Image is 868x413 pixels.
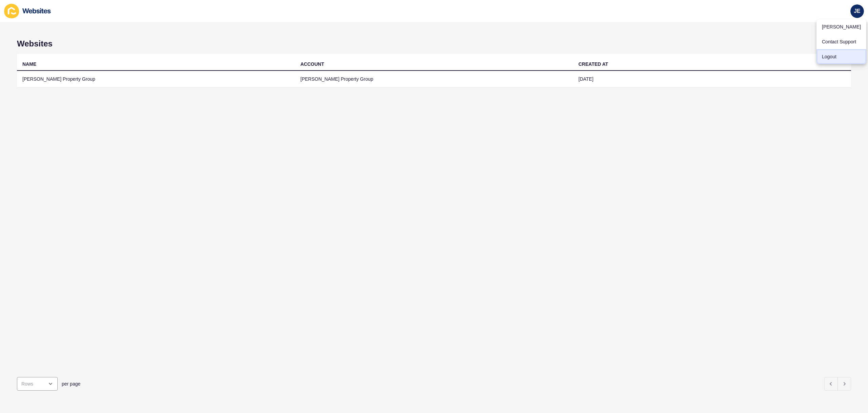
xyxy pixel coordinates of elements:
[62,380,80,387] span: per page
[578,61,608,67] div: CREATED AT
[17,39,851,48] h1: Websites
[295,71,573,87] td: [PERSON_NAME] Property Group
[816,49,866,64] a: Logout
[816,19,866,34] a: [PERSON_NAME]
[17,377,58,391] div: open menu
[573,71,851,87] td: [DATE]
[854,8,861,15] span: JE
[22,61,36,67] div: NAME
[816,34,866,49] a: Contact Support
[300,61,324,67] div: ACCOUNT
[17,71,295,87] td: [PERSON_NAME] Property Group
